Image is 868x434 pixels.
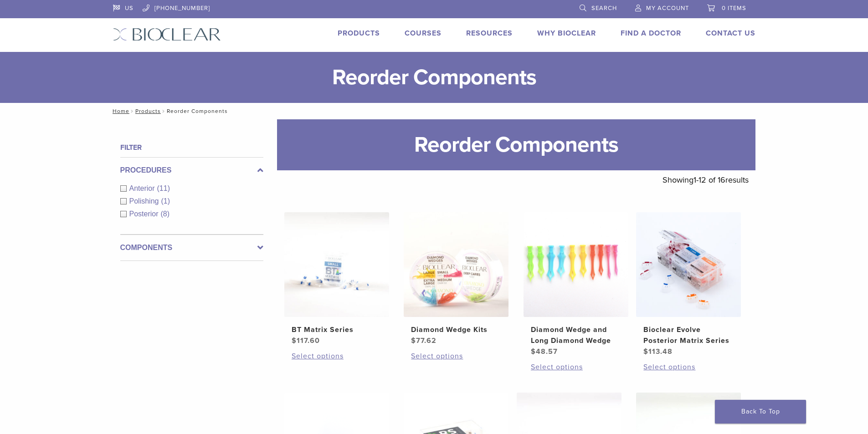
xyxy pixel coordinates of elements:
[531,347,536,356] span: $
[715,400,806,424] a: Back To Top
[524,212,628,317] img: Diamond Wedge and Long Diamond Wedge
[706,29,755,38] a: Contact Us
[161,109,167,113] span: /
[284,212,389,317] img: BT Matrix Series
[621,29,681,38] a: Find A Doctor
[120,165,263,176] label: Procedures
[531,324,621,346] h2: Diamond Wedge and Long Diamond Wedge
[591,5,617,12] span: Search
[411,336,437,345] bdi: 77.62
[129,184,157,192] span: Anterior
[120,142,263,153] h4: Filter
[663,170,749,189] p: Showing results
[646,5,689,12] span: My Account
[292,336,297,345] span: $
[277,119,755,170] h1: Reorder Components
[106,103,762,119] nav: Reorder Components
[643,347,673,356] bdi: 113.48
[643,362,734,373] a: Select options for “Bioclear Evolve Posterior Matrix Series”
[120,242,263,253] label: Components
[403,212,509,346] a: Diamond Wedge KitsDiamond Wedge Kits $77.62
[693,175,725,185] span: 1-12 of 16
[411,351,501,362] a: Select options for “Diamond Wedge Kits”
[157,184,170,192] span: (11)
[129,109,135,113] span: /
[537,29,596,38] a: Why Bioclear
[523,212,629,357] a: Diamond Wedge and Long Diamond WedgeDiamond Wedge and Long Diamond Wedge $48.57
[404,212,508,317] img: Diamond Wedge Kits
[636,212,742,357] a: Bioclear Evolve Posterior Matrix SeriesBioclear Evolve Posterior Matrix Series $113.48
[292,351,382,362] a: Select options for “BT Matrix Series”
[161,197,170,205] span: (1)
[292,324,382,335] h2: BT Matrix Series
[161,210,170,218] span: (8)
[636,212,741,317] img: Bioclear Evolve Posterior Matrix Series
[292,336,320,345] bdi: 117.60
[722,5,746,12] span: 0 items
[531,347,558,356] bdi: 48.57
[113,28,221,41] img: Bioclear
[411,336,416,345] span: $
[643,324,734,346] h2: Bioclear Evolve Posterior Matrix Series
[531,362,621,373] a: Select options for “Diamond Wedge and Long Diamond Wedge”
[110,108,129,114] a: Home
[466,29,513,38] a: Resources
[135,108,161,114] a: Products
[129,197,161,205] span: Polishing
[129,210,161,218] span: Posterior
[411,324,501,335] h2: Diamond Wedge Kits
[338,29,380,38] a: Products
[405,29,442,38] a: Courses
[643,347,648,356] span: $
[284,212,390,346] a: BT Matrix SeriesBT Matrix Series $117.60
